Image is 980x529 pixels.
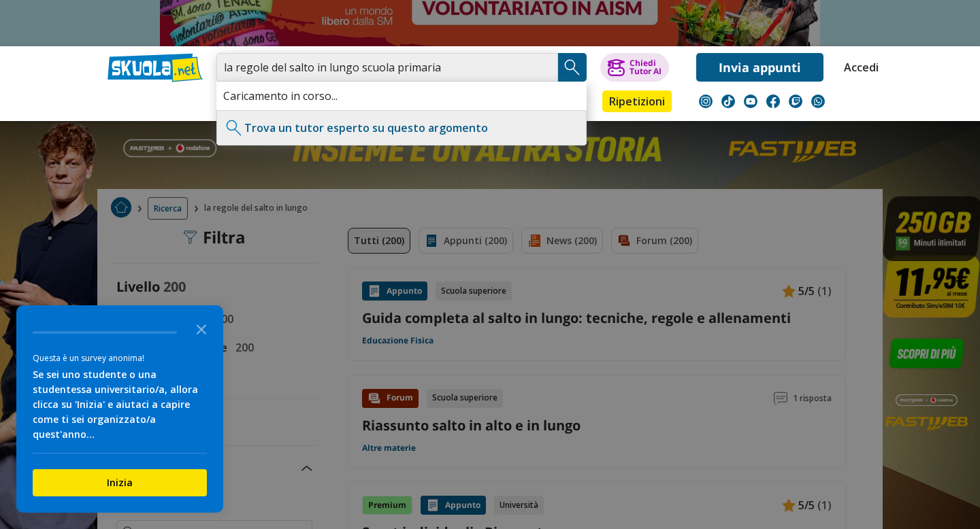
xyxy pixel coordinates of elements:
[33,352,207,364] div: Questa è un survey anonima!
[216,82,587,110] div: Caricamento in corso...
[721,95,735,108] img: tiktok
[811,95,825,108] img: WhatsApp
[844,53,872,82] a: Accedi
[558,53,587,82] button: Search Button
[244,120,488,135] a: Trova un tutor esperto su questo argomento
[562,57,583,78] img: Cerca appunti, riassunti o versioni
[602,90,672,112] a: Ripetizioni
[696,53,823,82] a: Invia appunti
[224,118,244,138] img: Trova un tutor esperto
[789,95,802,108] img: twitch
[213,90,274,115] a: Appunti
[216,53,558,82] input: Cerca appunti, riassunti o versioni
[33,367,207,442] div: Se sei uno studente o una studentessa universitario/a, allora clicca su 'Inizia' e aiutaci a capi...
[33,469,207,496] button: Inizia
[188,315,215,342] button: Close the survey
[600,53,669,82] button: ChiediTutor AI
[744,95,757,108] img: youtube
[16,305,223,513] div: Survey
[766,95,780,108] img: facebook
[630,59,661,75] div: Chiedi Tutor AI
[699,95,713,108] img: instagram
